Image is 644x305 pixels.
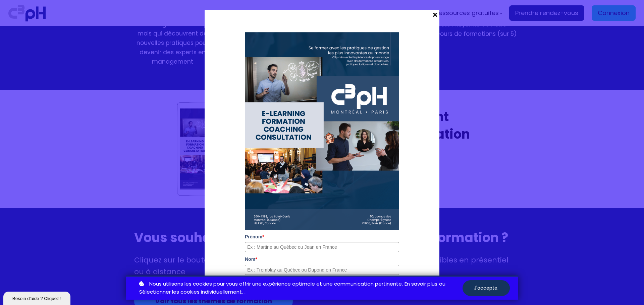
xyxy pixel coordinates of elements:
[245,233,399,240] label: Prénom
[463,280,510,296] button: J'accepte.
[245,242,399,252] input: Ex : Martine au Québec ou Jean en France
[405,280,437,288] a: En savoir plus
[138,280,463,297] p: ou .
[245,255,399,263] label: Nom
[3,290,72,305] iframe: chat widget
[245,265,399,275] input: Ex : Tremblay au Québec ou Dupond en France
[149,280,403,288] span: Nous utilisons les cookies pour vous offrir une expérience optimale et une communication pertinente.
[139,288,243,296] a: Sélectionner les cookies individuellement.
[245,32,399,230] img: bab2a183-c406-4d8f-bfa0-1972d61d5e57.png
